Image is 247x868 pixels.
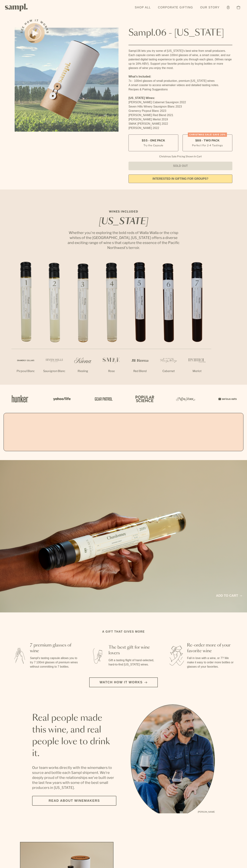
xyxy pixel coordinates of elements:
p: Sampl.06 lets you try some of [US_STATE]'s best wine from small producers. Each capsule comes wit... [128,49,232,70]
img: Artboard_1_c8cd28af-0030-4af1-819c-248e302c7f06_x450.png [9,391,31,406]
h2: A gift that gives more [102,630,145,634]
button: Sold Out [128,162,232,170]
small: Try the Capsule [143,143,163,147]
h2: Real people made this wine, and real people love to drink it. [32,712,116,759]
span: $55 - One Pack [142,139,165,143]
a: Read about Winemakers [32,796,116,806]
p: Red Blend [126,369,154,373]
img: Sampl.06 - Washington [15,28,119,132]
a: Our Story [198,4,221,11]
img: Artboard_6_04f9a106-072f-468a-bdd7-f11783b05722_x450.png [51,391,72,406]
em: [US_STATE] [99,217,148,226]
h3: 7 premium glasses of wine [30,642,79,654]
h3: The best gift for wine lovers [109,645,157,656]
div: Christmas SALE! Save 20% [188,133,227,137]
img: Artboard_5_7fdae55a-36fd-43f7-8bfd-f74a06a2878e_x450.png [92,391,114,406]
img: Artboard_4_28b4d326-c26e-48f9-9c80-911f17d6414e_x450.png [133,391,155,406]
small: Perfect For 2-4 Tastings [192,143,223,147]
p: Fall in love with a wine, or 7? We make it easy to order more bottles or glasses of your favorites. [187,656,236,669]
a: Shop All [133,4,153,11]
p: Merlot [183,369,211,373]
p: Wines Included [66,209,181,214]
img: Artboard_3_0b291449-6e8c-4d07-b2c2-3f3601a19cd1_x450.png [175,391,196,406]
li: 7x - 100ml glasses of small production, premium [US_STATE] wines [128,79,232,83]
a: Add to cart [216,593,242,598]
p: Rose [97,369,126,373]
button: Watch how it works [89,677,158,687]
li: Christmas Sale Pricing Shown In Cart [157,155,203,158]
a: interested in gifting for groups? [128,174,232,183]
img: Artboard_7_5b34974b-f019-449e-91fb-745f8d0877ee_x450.png [216,391,238,406]
strong: [US_STATE] Wines: [128,96,155,99]
p: Cabernet [154,369,183,373]
p: Sampl's tasting capsule allows you to try 7 100ml glasses of premium wines without committing to ... [30,656,79,669]
li: A smart coaster to access winemaker videos and detailed tasting notes. [128,83,232,87]
strong: What’s Included: [128,75,151,78]
p: [PERSON_NAME] Cabernet Sauvignon 2022 Seven Hills Winery Sauvignon Blanc 2023 Gramercy Picpoul Bl... [128,100,232,130]
p: Riesling [69,369,97,373]
p: Picpoul Blanc [11,369,40,373]
span: $88 - Two Pack [195,139,220,143]
p: Our team works directly with the winemakers to source and bottle each Sampl shipment. We’re deepl... [32,765,116,790]
button: See how it works [25,23,45,43]
p: Sauvignon Blanc [40,369,69,373]
p: [PERSON_NAME] [198,810,215,813]
h1: Sampl.06 - [US_STATE] [128,28,232,38]
h3: Re-order more of your favorite wine [187,642,236,654]
li: Recipes & Pairing Suggestions [128,87,232,92]
img: Sampl logo [5,4,28,11]
p: Gift a tasting flight of hand-selected, hard-to-find [US_STATE] wines. [109,658,157,667]
a: Corporate Gifting [156,4,195,11]
p: Whether you're exploring the bold reds of Walla Walla or the crisp whites of the [GEOGRAPHIC_DATA... [66,230,181,250]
